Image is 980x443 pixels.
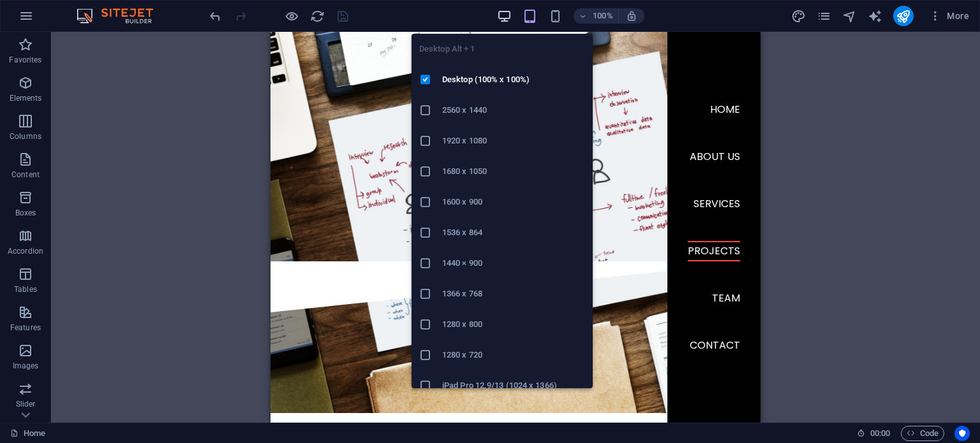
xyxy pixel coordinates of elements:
button: pages [817,8,832,24]
p: Images [13,361,39,371]
i: Undo: Change preview image (Ctrl+Z) [208,9,223,24]
button: More [924,6,974,26]
h6: 1920 x 1080 [442,133,585,149]
h6: 1366 x 768 [442,286,585,301]
a: Click to cancel selection. Double-click to open Pages [10,426,45,441]
i: AI Writer [868,9,882,24]
i: Publish [896,9,910,24]
img: Editor Logo [73,8,169,24]
button: text_generator [868,8,883,24]
i: Reload page [310,9,325,24]
p: Features [10,323,41,333]
h6: 1600 x 900 [442,194,585,210]
p: Content [11,170,40,180]
p: Elements [10,93,42,103]
p: Tables [14,284,37,294]
button: publish [893,6,914,26]
h6: 1440 × 900 [442,256,585,271]
button: 100% [574,8,619,24]
p: Accordion [8,246,43,256]
button: reload [309,8,325,24]
i: Navigator [842,9,857,24]
button: Code [901,426,944,441]
h6: 1536 x 864 [442,225,585,240]
h6: 2560 x 1440 [442,103,585,118]
p: Slider [16,399,36,409]
span: Code [907,426,939,441]
p: Favorites [9,55,41,65]
i: Pages (Ctrl+Alt+S) [817,9,831,24]
p: Boxes [15,208,36,218]
h6: Desktop (100% x 100%) [442,72,585,87]
button: undo [207,8,223,24]
span: 00 00 [870,426,890,441]
button: design [791,8,806,24]
h6: 100% [593,8,613,24]
h6: Session time [857,426,891,441]
i: On resize automatically adjust zoom level to fit chosen device. [626,10,637,22]
button: navigator [842,8,857,24]
h6: 1280 x 800 [442,317,585,332]
h6: 1280 x 720 [442,347,585,363]
span: : [879,428,881,438]
button: Usercentrics [954,426,970,441]
p: Columns [10,131,41,142]
h6: iPad Pro 12.9/13 (1024 x 1366) [442,378,585,393]
h6: 1680 x 1050 [442,164,585,179]
span: More [929,10,969,22]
